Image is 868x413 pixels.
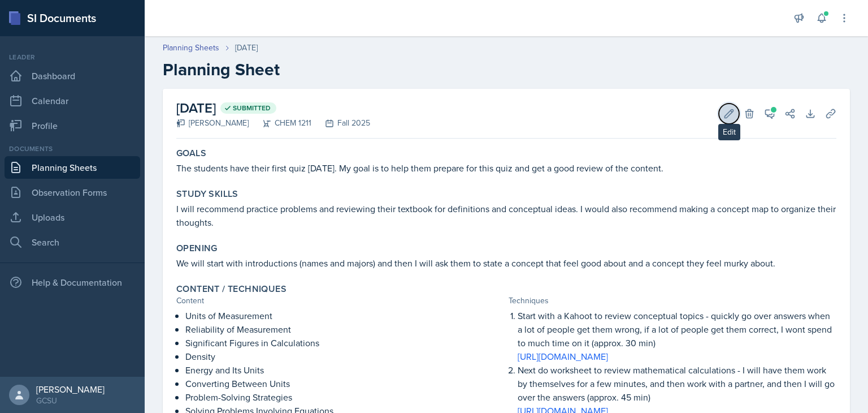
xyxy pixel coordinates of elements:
[311,117,370,129] div: Fall 2025
[509,295,836,307] div: Techniques
[5,52,140,62] div: Leader
[233,104,271,113] span: Submitted
[176,148,206,159] label: Goals
[185,336,504,350] p: Significant Figures in Calculations
[176,161,836,175] p: The students have their first quiz [DATE]. My goal is to help them prepare for this quiz and get ...
[5,144,140,154] div: Documents
[176,243,218,254] label: Opening
[5,181,140,204] a: Observation Forms
[176,295,504,307] div: Content
[185,309,504,322] p: Units of Measurement
[176,117,249,129] div: [PERSON_NAME]
[518,309,836,350] p: Start with a Kahoot to review conceptual topics - quickly go over answers when a lot of people ge...
[185,363,504,377] p: Energy and Its Units
[176,202,836,229] p: I will recommend practice problems and reviewing their textbook for definitions and conceptual id...
[5,114,140,137] a: Profile
[518,350,608,363] a: [URL][DOMAIN_NAME]
[176,188,238,200] label: Study Skills
[185,322,504,336] p: Reliability of Measurement
[5,156,140,179] a: Planning Sheets
[5,89,140,112] a: Calendar
[163,42,219,54] a: Planning Sheets
[249,117,311,129] div: CHEM 1211
[36,384,105,395] div: [PERSON_NAME]
[518,363,836,404] p: Next do worksheet to review mathematical calculations - I will have them work by themselves for a...
[176,256,836,270] p: We will start with introductions (names and majors) and then I will ask them to state a concept t...
[163,59,850,80] h2: Planning Sheet
[5,206,140,229] a: Uploads
[185,377,504,390] p: Converting Between Units
[36,395,105,406] div: GCSU
[176,283,287,295] label: Content / Techniques
[5,231,140,253] a: Search
[235,42,258,54] div: [DATE]
[185,350,504,363] p: Density
[176,98,370,118] h2: [DATE]
[5,64,140,87] a: Dashboard
[5,271,140,294] div: Help & Documentation
[185,390,504,404] p: Problem-Solving Strategies
[719,104,739,124] button: Edit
